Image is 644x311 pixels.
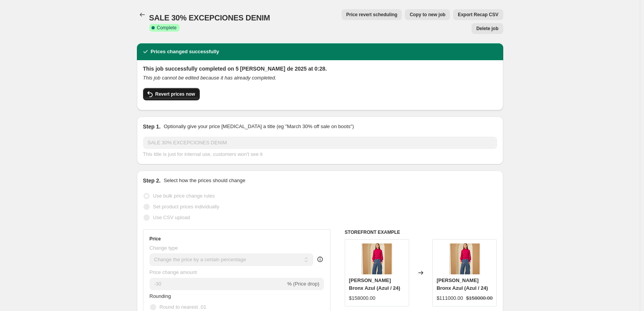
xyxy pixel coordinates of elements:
input: 30% off holiday sale [143,137,497,149]
span: Rounding [150,293,171,299]
span: Delete job [476,25,498,32]
span: Revert prices now [155,91,195,97]
span: [PERSON_NAME] Bronx Azul (Azul / 24) [349,277,400,291]
span: Price change amount [150,269,197,275]
h3: Price [150,236,161,242]
img: MLi583_ac3b22b5-9580-4048-9101-47aa772ba6a6_80x.jpg [361,243,392,274]
i: This job cannot be edited because it has already completed. [143,75,276,81]
button: Revert prices now [143,88,200,100]
strike: $158000.00 [466,294,493,302]
h6: STOREFRONT EXAMPLE [345,229,497,235]
span: % (Price drop) [287,281,319,287]
h2: This job successfully completed on 5 [PERSON_NAME] de 2025 at 0:28. [143,65,497,73]
span: Export Recap CSV [458,12,498,18]
span: Set product prices individually [153,204,219,210]
div: $158000.00 [349,294,376,302]
h2: Step 1. [143,123,161,130]
span: Copy to new job [410,12,445,18]
div: $111000.00 [437,294,463,302]
h2: Step 2. [143,177,161,184]
span: Round to nearest .01 [160,304,206,310]
div: help [316,255,324,263]
button: Price revert scheduling [342,9,402,20]
span: This title is just for internal use, customers won't see it [143,151,263,157]
span: Change type [150,245,178,251]
span: SALE 30% EXCEPCIONES DENIM [149,14,270,22]
input: -15 [150,278,286,290]
button: Export Recap CSV [453,9,503,20]
span: Use bulk price change rules [153,193,215,199]
span: Price revert scheduling [346,12,398,18]
p: Optionally give your price [MEDICAL_DATA] a title (eg "March 30% off sale on boots") [164,123,354,130]
img: MLi583_ac3b22b5-9580-4048-9101-47aa772ba6a6_80x.jpg [449,243,480,274]
span: [PERSON_NAME] Bronx Azul (Azul / 24) [437,277,488,291]
h2: Prices changed successfully [151,48,219,56]
p: Select how the prices should change [164,177,245,184]
button: Copy to new job [405,9,450,20]
span: Use CSV upload [153,215,190,220]
span: Complete [157,25,177,31]
button: Price change jobs [137,9,148,20]
button: Delete job [472,23,503,34]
